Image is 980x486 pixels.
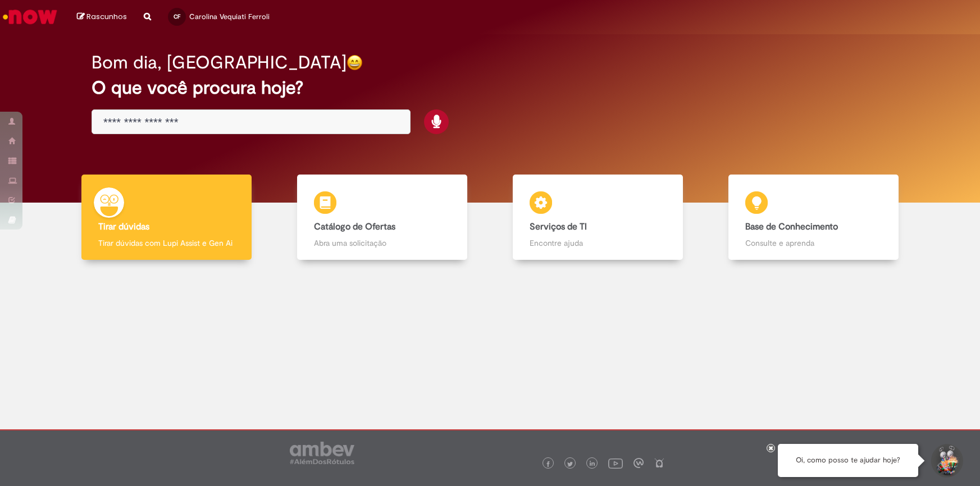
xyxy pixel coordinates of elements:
[92,78,888,98] h2: O que você procura hoje?
[314,221,395,232] b: Catálogo de Ofertas
[530,237,666,249] p: Encontre ajuda
[778,444,918,477] div: Oi, como posso te ajudar hoje?
[545,461,551,467] img: logo_footer_facebook.png
[59,175,275,260] a: Tirar dúvidas Tirar dúvidas com Lupi Assist e Gen Ai
[567,461,573,467] img: logo_footer_twitter.png
[275,175,490,260] a: Catálogo de Ofertas Abra uma solicitação
[290,442,354,464] img: logo_footer_ambev_rotulo_gray.png
[189,12,270,21] span: Carolina Vequiati Ferroli
[98,221,149,232] b: Tirar dúvidas
[633,458,644,468] img: logo_footer_workplace.png
[929,444,963,478] button: Iniciar Conversa de Suporte
[745,237,882,249] p: Consulte e aprenda
[77,12,127,22] a: Rascunhos
[705,175,921,260] a: Base de Conhecimento Consulte e aprenda
[347,54,363,71] img: happy-face.png
[86,11,127,22] span: Rascunhos
[174,13,180,20] span: CF
[590,461,595,467] img: logo_footer_linkedin.png
[1,6,59,28] img: ServiceNow
[314,237,450,249] p: Abra uma solicitação
[92,53,347,72] h2: Bom dia, [GEOGRAPHIC_DATA]
[654,458,664,468] img: logo_footer_naosei.png
[490,175,706,260] a: Serviços de TI Encontre ajuda
[608,456,623,470] img: logo_footer_youtube.png
[530,221,587,232] b: Serviços de TI
[745,221,838,232] b: Base de Conhecimento
[98,237,235,249] p: Tirar dúvidas com Lupi Assist e Gen Ai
